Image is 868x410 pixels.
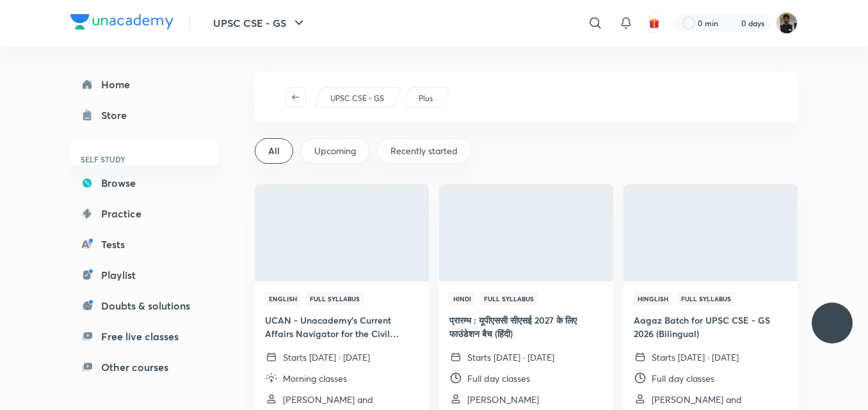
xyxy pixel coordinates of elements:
p: Starts [DATE] · [DATE] [467,351,554,364]
img: Thumbnail [253,183,430,282]
button: avatar [644,13,664,33]
span: Full Syllabus [306,292,364,306]
span: All [268,145,280,157]
p: Plus [419,93,433,104]
a: Company Logo [70,14,173,33]
span: Full Syllabus [480,292,538,306]
p: Morning classes [283,372,347,385]
h4: UCAN - Unacademy's Current Affairs Navigator for the Civil Services Examination [265,313,419,340]
img: Thumbnail [437,183,615,282]
a: Free live classes [70,324,219,349]
span: Hinglish [634,292,672,306]
a: Practice [70,201,219,226]
img: Vivek Vivek [776,12,798,34]
p: Full day classes [652,372,714,385]
span: Recently started [390,145,458,157]
img: Thumbnail [622,183,799,282]
span: Full Syllabus [677,292,735,306]
a: Browse [70,170,219,196]
a: Home [70,72,219,97]
p: UPSC CSE - GS [330,93,384,104]
img: avatar [648,17,660,29]
p: Full day classes [467,372,530,385]
h4: प्रारम्भ : यूपीएससी सीएसई 2027 के लिए फाउंडेशन बैच (हिंदी) [449,313,603,340]
a: Doubts & solutions [70,293,219,319]
img: ttu [824,315,840,331]
a: Other courses [70,354,219,380]
p: Starts [DATE] · [DATE] [283,351,370,364]
h4: Aagaz Batch for UPSC CSE - GS 2026 (Bilingual) [634,313,787,340]
a: Playlist [70,262,219,288]
h6: SELF STUDY [70,148,219,170]
a: Store [70,102,219,128]
button: UPSC CSE - GS [205,10,314,36]
span: Upcoming [314,145,356,157]
a: UPSC CSE - GS [328,93,387,104]
img: Company Logo [70,14,173,29]
p: Starts [DATE] · [DATE] [652,351,739,364]
span: English [265,292,301,306]
img: streak [726,17,739,29]
span: Hindi [449,292,475,306]
a: Plus [417,93,435,104]
a: Tests [70,232,219,257]
div: Store [101,107,134,123]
